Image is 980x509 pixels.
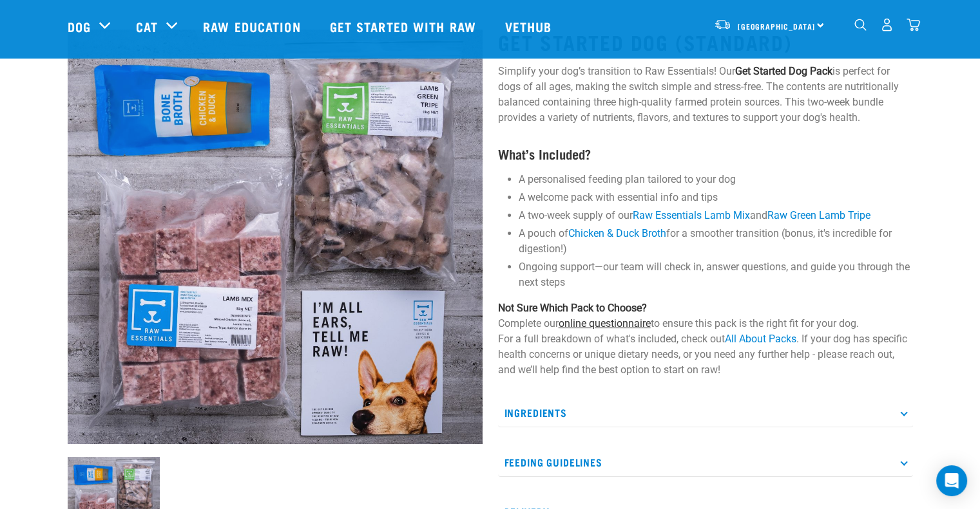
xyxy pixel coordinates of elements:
[519,226,913,257] li: A pouch of for a smoother transition (bonus, it's incredible for digestion!)
[519,259,913,290] li: Ongoing support—our team will check in, answer questions, and guide you through the next steps
[498,398,913,427] p: Ingredients
[190,1,316,52] a: Raw Education
[136,17,158,36] a: Cat
[519,190,913,205] li: A welcome pack with essential info and tips
[725,333,796,345] a: All About Packs
[738,24,816,28] span: [GEOGRAPHIC_DATA]
[68,30,483,444] img: NSP Dog Standard Update
[880,18,894,32] img: user.png
[498,448,913,477] p: Feeding Guidelines
[559,317,651,329] a: online questionnaire
[498,301,913,378] p: Complete our to ensure this pack is the right fit for your dog. For a full breakdown of what's in...
[568,227,666,239] a: Chicken & Duck Broth
[519,208,913,223] li: A two-week supply of our and
[317,1,492,52] a: Get started with Raw
[714,19,731,30] img: van-moving.png
[492,1,568,52] a: Vethub
[498,64,913,125] p: Simplify your dog’s transition to Raw Essentials! Our is perfect for dogs of all ages, making the...
[519,172,913,187] li: A personalised feeding plan tailored to your dog
[907,18,920,32] img: home-icon@2x.png
[936,465,967,496] div: Open Intercom Messenger
[767,209,870,221] a: Raw Green Lamb Tripe
[735,65,832,77] strong: Get Started Dog Pack
[68,17,91,36] a: Dog
[498,150,591,157] strong: What’s Included?
[498,302,647,314] strong: Not Sure Which Pack to Choose?
[633,209,750,221] a: Raw Essentials Lamb Mix
[854,19,867,31] img: home-icon-1@2x.png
